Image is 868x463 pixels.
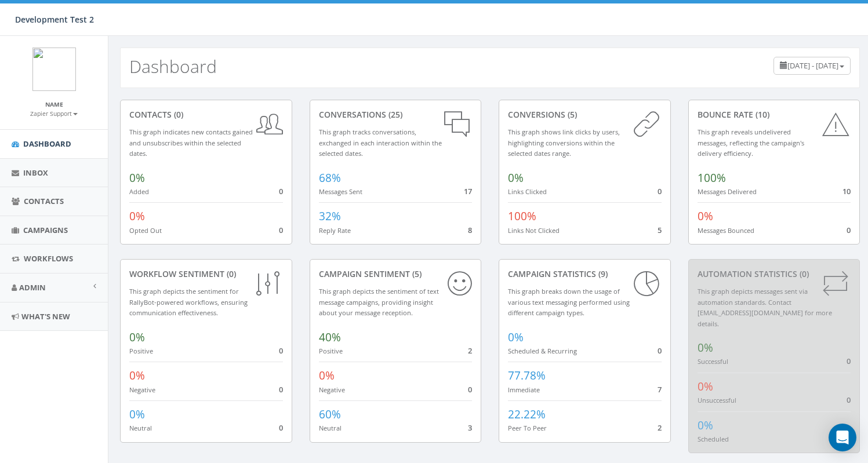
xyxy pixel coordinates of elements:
span: What's New [21,311,70,322]
span: 0% [129,170,145,185]
span: 100% [698,170,726,185]
small: Successful [698,357,728,366]
span: 0 [658,186,662,196]
span: 0 [847,395,851,405]
span: 0% [698,340,713,355]
div: Open Intercom Messenger [829,424,856,451]
span: (9) [596,268,608,279]
small: Neutral [319,424,342,432]
span: 7 [658,384,662,395]
small: This graph reveals undelivered messages, reflecting the campaign's delivery efficiency. [698,127,804,158]
span: 3 [468,422,472,433]
span: 0% [698,418,713,433]
small: Positive [319,347,343,355]
span: 0% [129,368,145,383]
span: (0) [172,109,183,120]
small: This graph tracks conversations, exchanged in each interaction within the selected dates. [319,127,442,158]
span: 40% [319,330,341,345]
span: 8 [468,225,472,235]
small: Messages Delivered [698,187,757,196]
span: 0% [319,368,335,383]
span: Admin [19,282,46,293]
span: (0) [224,268,236,279]
span: Inbox [23,167,48,178]
img: logo.png [32,48,76,91]
small: Negative [129,385,155,394]
span: 2 [468,345,472,356]
small: Opted Out [129,226,162,235]
span: 0 [279,345,283,356]
a: Zapier Support [30,108,78,118]
small: Messages Sent [319,187,362,196]
span: 10 [842,186,851,196]
div: conversations [319,109,473,121]
small: Negative [319,385,345,394]
small: This graph indicates new contacts gained and unsubscribes within the selected dates. [129,127,253,158]
span: Development Test 2 [15,14,94,25]
span: 0 [658,345,662,356]
div: contacts [129,109,283,121]
span: 0 [279,225,283,235]
span: 0 [847,356,851,366]
small: Name [45,100,63,108]
small: Peer To Peer [508,424,547,432]
div: Campaign Sentiment [319,268,473,280]
span: 0 [279,186,283,196]
small: Reply Rate [319,226,351,235]
span: Campaigns [23,225,68,235]
span: 0% [698,379,713,394]
small: Unsuccessful [698,396,736,404]
span: 5 [658,225,662,235]
span: 100% [508,209,536,224]
span: (10) [753,109,769,120]
small: Scheduled [698,435,729,443]
span: 0 [279,422,283,433]
span: Workflows [24,253,73,264]
small: This graph depicts the sentiment for RallyBot-powered workflows, ensuring communication effective... [129,287,248,317]
small: Links Not Clicked [508,226,560,235]
small: Links Clicked [508,187,547,196]
span: 0% [129,330,145,345]
small: Neutral [129,424,152,432]
span: 32% [319,209,341,224]
span: 68% [319,170,341,185]
span: 22.22% [508,407,546,422]
small: Positive [129,347,153,355]
span: (25) [386,109,402,120]
div: Campaign Statistics [508,268,662,280]
div: Automation Statistics [698,268,851,280]
small: This graph depicts the sentiment of text message campaigns, providing insight about your message ... [319,287,439,317]
span: 0% [129,407,145,422]
span: (5) [565,109,577,120]
span: Dashboard [23,138,71,149]
small: Immediate [508,385,540,394]
div: Bounce Rate [698,109,851,121]
div: conversions [508,109,662,121]
small: Scheduled & Recurring [508,347,577,355]
span: 0% [508,170,524,185]
small: Added [129,187,149,196]
span: 60% [319,407,341,422]
span: Contacts [24,196,64,206]
small: This graph breaks down the usage of various text messaging performed using different campaign types. [508,287,630,317]
span: 0% [508,330,524,345]
span: (0) [797,268,809,279]
h2: Dashboard [129,57,217,76]
span: 0 [847,225,851,235]
span: 17 [464,186,472,196]
span: 0% [698,209,713,224]
span: 0 [279,384,283,395]
small: This graph shows link clicks by users, highlighting conversions within the selected dates range. [508,127,620,158]
span: 77.78% [508,368,546,383]
span: (5) [410,268,422,279]
small: Messages Bounced [698,226,754,235]
span: 0 [468,384,472,395]
span: 2 [658,422,662,433]
small: This graph depicts messages sent via automation standards. Contact [EMAIL_ADDRESS][DOMAIN_NAME] f... [698,287,832,328]
div: Workflow Sentiment [129,268,283,280]
small: Zapier Support [30,110,78,118]
span: [DATE] - [DATE] [787,60,838,71]
span: 0% [129,209,145,224]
